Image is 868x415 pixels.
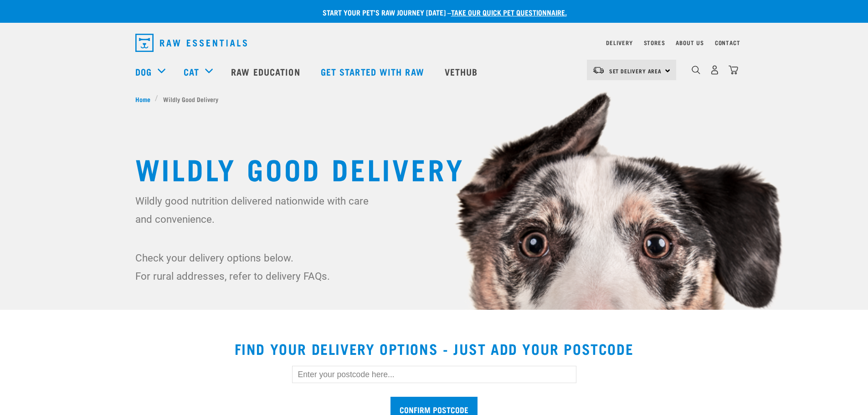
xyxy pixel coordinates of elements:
p: Check your delivery options below. For rural addresses, refer to delivery FAQs. [135,249,375,285]
a: Raw Education [222,53,311,90]
a: About Us [676,41,704,44]
a: Home [135,94,155,104]
img: home-icon-1@2x.png [692,66,700,74]
a: Dog [135,65,152,78]
nav: dropdown navigation [128,30,740,56]
span: Set Delivery Area [609,69,662,72]
a: Delivery [606,41,632,44]
a: Vethub [436,53,489,90]
nav: breadcrumbs [135,94,733,104]
img: van-moving.png [592,66,605,74]
a: take our quick pet questionnaire. [451,10,567,14]
a: Contact [715,41,740,44]
span: Home [135,94,150,104]
img: Raw Essentials Logo [135,34,247,52]
img: user.png [710,65,719,75]
a: Stores [644,41,665,44]
h1: Wildly Good Delivery [135,152,733,184]
img: home-icon@2x.png [729,65,738,75]
p: Wildly good nutrition delivered nationwide with care and convenience. [135,192,375,228]
h2: Find your delivery options - just add your postcode [11,340,857,357]
a: Cat [184,65,199,78]
input: Enter your postcode here... [292,366,576,383]
a: Get started with Raw [312,53,436,90]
